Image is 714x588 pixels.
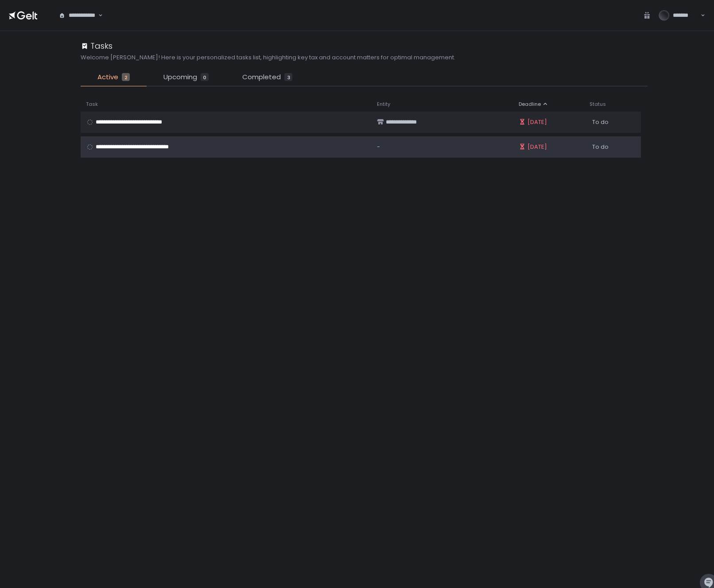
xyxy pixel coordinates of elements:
span: Status [590,101,606,108]
div: 2 [122,73,130,81]
span: [DATE] [528,143,547,151]
div: Tasks [81,40,113,52]
span: Active [97,72,118,82]
div: 3 [284,73,292,81]
span: To do [592,143,609,151]
div: 0 [201,73,209,81]
span: Completed [242,72,281,82]
span: - [377,143,380,151]
span: Upcoming [163,72,197,82]
span: [DATE] [528,118,547,126]
span: Deadline [519,101,541,108]
span: Task [86,101,98,108]
h2: Welcome [PERSON_NAME]! Here is your personalized tasks list, highlighting key tax and account mat... [81,54,455,62]
div: Search for option [53,6,103,25]
span: Entity [377,101,390,108]
span: To do [592,118,609,126]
